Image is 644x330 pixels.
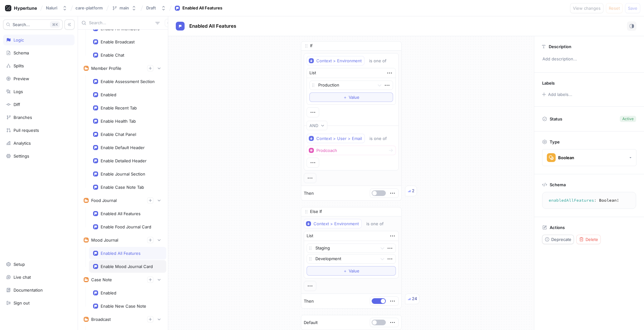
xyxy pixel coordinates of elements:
[101,39,135,44] div: Enable Broadcast
[101,304,146,309] div: Enable New Case Note
[364,219,393,228] button: is one of
[91,317,111,322] div: Broadcast
[369,58,386,64] div: is one of
[310,43,313,49] p: If
[307,146,396,155] button: Prodcoach
[606,3,623,13] button: Reset
[366,56,396,65] button: is one of
[570,3,603,13] button: View changes
[550,182,566,187] p: Schema
[13,23,30,26] span: Search...
[14,154,29,159] div: Settings
[576,235,601,244] button: Delete
[101,132,136,137] div: Enable Chat Panel
[101,264,153,269] div: Enable Mood Journal Card
[14,141,31,146] div: Analytics
[625,3,640,13] button: Save
[75,6,103,10] span: care-platform
[304,298,314,305] p: Then
[542,235,574,244] button: Deprecate
[89,20,153,26] input: Search...
[101,290,116,295] div: Enabled
[412,296,417,302] div: 24
[14,128,39,133] div: Pull requests
[573,6,601,10] span: View changes
[367,134,396,143] button: is one of
[307,134,365,143] button: Context > User > Email
[551,238,571,241] span: Deprecate
[14,89,23,94] div: Logs
[349,269,359,273] span: Value
[91,277,112,282] div: Case Note
[91,66,121,71] div: Member Profile
[309,70,316,76] div: List
[14,76,29,81] div: Preview
[586,238,598,241] span: Delete
[343,95,347,99] span: ＋
[182,5,222,11] div: Enabled All Features
[50,21,60,28] div: K
[14,37,24,42] div: Logic
[412,188,414,194] div: 2
[101,251,141,256] div: Enabled All Features
[307,56,364,65] button: Context > Environment
[542,149,636,166] button: Boolean
[307,121,327,130] button: AND
[46,5,57,11] div: Naluri
[309,92,393,102] button: ＋Value
[628,6,637,10] span: Save
[304,320,318,326] p: Default
[14,63,24,68] div: Splits
[307,266,396,276] button: ＋Value
[146,5,156,11] div: Draft
[540,90,574,98] button: Add labels...
[542,81,555,86] p: Labels
[14,275,31,280] div: Live chat
[548,92,572,97] div: Add labels...
[558,155,574,160] div: Boolean
[91,198,117,203] div: Food Journal
[540,54,639,64] p: Add description...
[316,58,362,64] div: Context > Environment
[14,262,25,267] div: Setup
[101,92,116,97] div: Enabled
[14,50,29,55] div: Schema
[43,3,70,13] button: Naluri
[316,148,337,153] div: Prodcoach
[304,190,314,197] p: Then
[101,211,141,216] div: Enabled All Features
[14,102,20,107] div: Diff
[14,300,30,305] div: Sign out
[349,95,359,99] span: Value
[316,136,362,141] div: Context > User > Email
[189,24,236,29] span: Enabled All Features
[550,139,560,144] p: Type
[109,3,139,13] button: main
[314,221,359,227] div: Context > Environment
[307,233,313,239] div: List
[309,123,318,128] div: AND
[101,158,147,163] div: Enable Detailed Header
[101,171,145,176] div: Enable Journal Section
[119,5,129,11] div: main
[101,119,136,124] div: Enable Health Tab
[550,115,562,123] p: Status
[310,209,322,215] p: Else If
[101,185,144,190] div: Enable Case Note Tab
[91,238,118,243] div: Mood Journal
[549,44,571,49] p: Description
[101,105,137,110] div: Enable Recent Tab
[144,3,169,13] button: Draft
[366,221,384,227] div: is one of
[304,219,362,228] button: Context > Environment
[101,53,124,58] div: Enable Chat
[550,225,565,230] p: Actions
[369,136,387,141] div: is one of
[622,116,634,122] div: Active
[343,269,347,273] span: ＋
[609,6,620,10] span: Reset
[101,145,145,150] div: Enable Default Header
[101,224,151,229] div: Enable Food Journal Card
[14,115,32,120] div: Branches
[14,288,43,293] div: Documentation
